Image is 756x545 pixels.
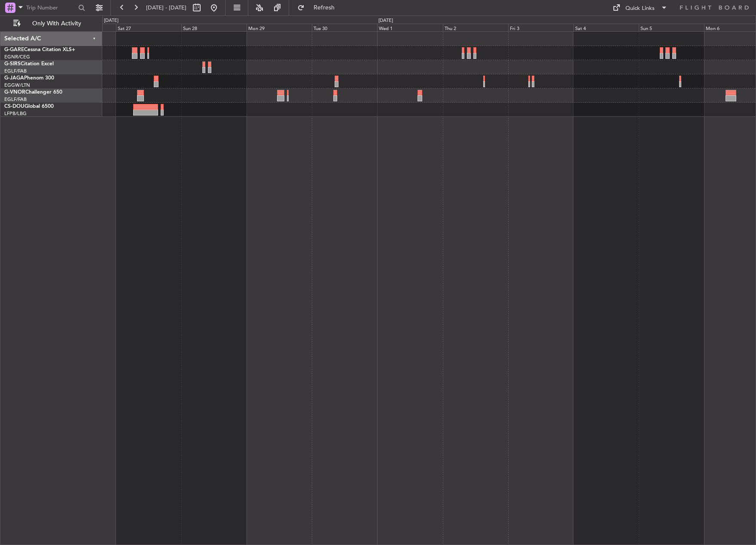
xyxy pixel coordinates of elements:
a: G-SIRSCitation Excel [4,61,54,67]
div: Mon 29 [247,24,312,31]
button: Refresh [293,1,345,15]
a: LFPB/LBG [4,110,27,117]
div: Sat 4 [573,24,639,31]
span: Refresh [306,5,342,11]
a: G-JAGAPhenom 300 [4,76,54,81]
a: EGLF/FAB [4,68,27,74]
a: G-VNORChallenger 650 [4,90,62,95]
input: Trip Number [26,1,76,14]
a: EGGW/LTN [4,82,30,88]
a: G-GARECessna Citation XLS+ [4,47,75,52]
button: Quick Links [608,1,672,15]
span: [DATE] - [DATE] [146,4,186,12]
span: G-VNOR [4,90,25,95]
div: Tue 30 [312,24,377,31]
span: G-GARE [4,47,24,52]
a: CS-DOUGlobal 6500 [4,104,54,109]
span: G-JAGA [4,76,24,81]
div: Fri 3 [508,24,573,31]
div: Sun 5 [639,24,704,31]
a: EGLF/FAB [4,96,27,103]
span: Only With Activity [22,21,91,27]
span: CS-DOU [4,104,24,109]
div: Quick Links [625,4,655,13]
div: [DATE] [378,17,393,24]
a: EGNR/CEG [4,54,30,60]
span: G-SIRS [4,61,21,67]
button: Only With Activity [9,17,93,30]
div: Sat 27 [116,24,181,31]
div: Thu 2 [443,24,508,31]
div: [DATE] [104,17,119,24]
div: Wed 1 [377,24,442,31]
div: Sun 28 [181,24,247,31]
